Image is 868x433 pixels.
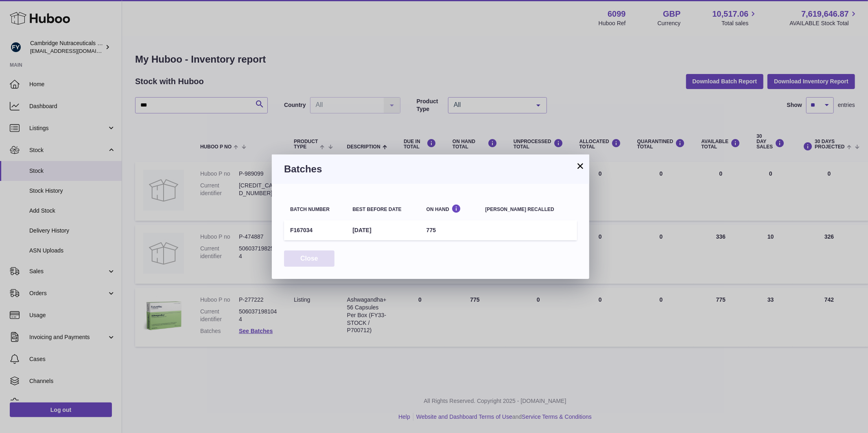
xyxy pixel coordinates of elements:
h3: Batches [284,163,577,176]
div: On Hand [426,204,473,212]
td: F167034 [284,220,346,240]
button: × [575,161,585,171]
td: [DATE] [346,220,420,240]
div: [PERSON_NAME] recalled [485,207,571,212]
div: Best before date [352,207,414,212]
button: Close [284,250,335,267]
td: 775 [420,220,479,240]
div: Batch number [290,207,340,212]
